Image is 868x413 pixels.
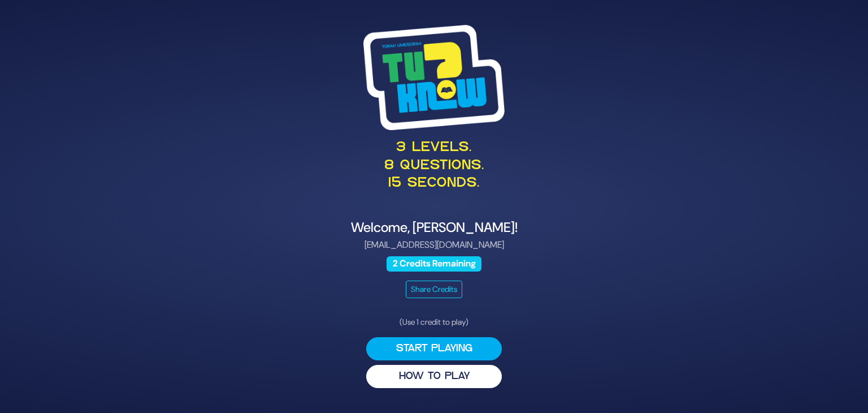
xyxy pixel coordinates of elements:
[363,25,505,130] img: Tournament Logo
[158,220,710,236] h4: Welcome, [PERSON_NAME]!
[366,365,502,388] button: HOW TO PLAY
[158,139,710,192] p: 3 levels. 8 questions. 15 seconds.
[387,256,481,272] span: 2 Credits Remaining
[406,281,462,298] button: Share Credits
[366,316,502,328] p: (Use 1 credit to play)
[366,337,502,360] button: Start Playing
[158,238,710,252] p: [EMAIL_ADDRESS][DOMAIN_NAME]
